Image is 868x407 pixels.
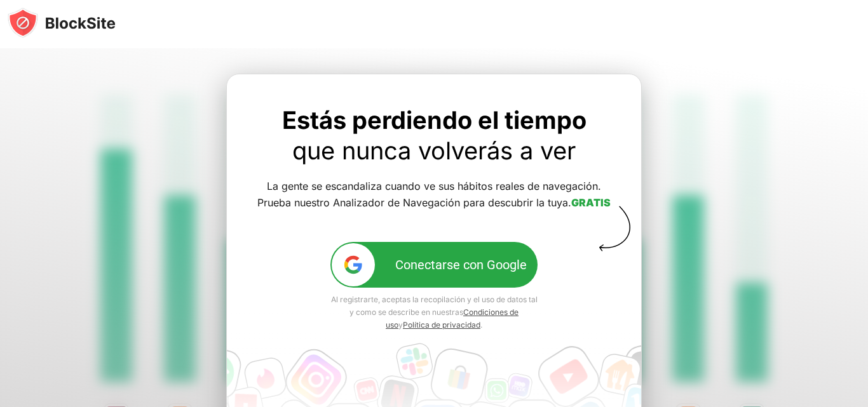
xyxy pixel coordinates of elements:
img: vector-arrow-block.svg [594,206,635,251]
img: google-ic [342,254,364,276]
font: Prueba nuestro Analizador de Navegación para descubrir la tuya. [257,196,571,209]
font: que nunca volverás a ver [292,136,576,165]
font: . [480,320,482,330]
img: blocksite-icon-black.svg [8,8,116,38]
font: La gente se escandaliza cuando ve sus hábitos reales de navegación. [267,180,601,192]
a: Política de privacidad [403,320,480,330]
font: Al registrarte, aceptas la recopilación y el uso de datos tal y como se describe en nuestras [331,295,538,317]
font: Conectarse con Google [395,257,527,272]
font: GRATIS [571,196,611,209]
button: google-icConectarse con Google [330,242,538,288]
font: y [398,320,403,330]
font: Estás perdiendo el tiempo [282,105,587,135]
a: Condiciones de uso [386,307,519,330]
